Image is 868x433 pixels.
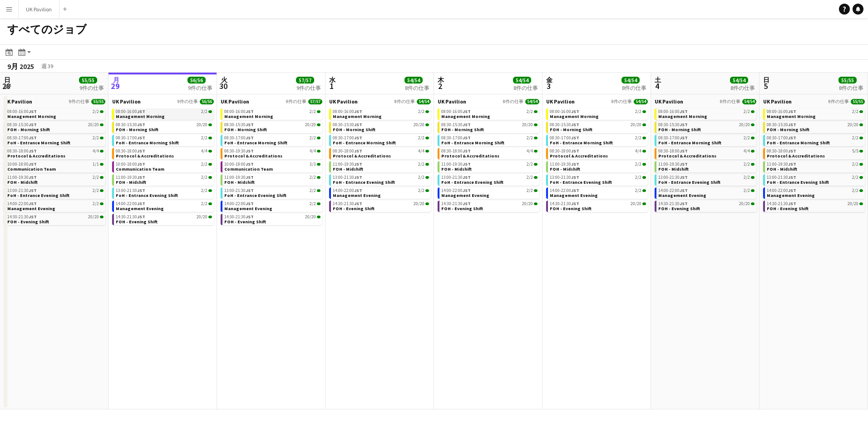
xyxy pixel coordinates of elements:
span: 2/2 [93,109,99,114]
span: 13:00-21:30 [767,175,796,180]
a: 08:30-17:00JST2/2FoH - Entrance Morning Shift [116,135,212,145]
span: 08:30-18:00 [767,149,796,153]
a: 13:00-21:30JST2/2FoH - Entrance Evening Shift [333,174,429,185]
span: JST [29,108,37,114]
span: FOH - Midshift [550,166,580,172]
span: 2/2 [527,109,533,114]
a: 11:00-19:30JST2/2FOH - Midshift [224,174,321,185]
span: FOH - Morning Shift [441,127,484,133]
span: 08:30-17:00 [658,136,688,140]
span: 4/4 [310,149,316,153]
span: JST [463,174,471,180]
span: 08:30-18:00 [116,149,145,153]
span: Protocol & Accreditations [224,153,282,159]
span: 4/4 [418,149,424,153]
span: 5/5 [852,149,858,153]
span: 56/56 [200,99,214,104]
a: 08:30-18:00JST4/4Protocol & Accreditations [333,148,429,158]
span: 4/4 [201,149,207,153]
span: Management Morning [224,113,273,119]
span: Management Morning [441,113,490,119]
button: UK Pavilion [19,0,59,18]
a: 08:00-16:00JST2/2Management Morning [767,108,863,119]
span: JST [137,174,145,180]
span: 20/20 [848,123,858,127]
a: 13:00-21:30JST2/2FoH - Entrance Evening Shift [767,174,863,185]
span: JST [571,135,579,141]
span: 11:00-19:30 [441,162,471,167]
span: 2/2 [744,162,750,167]
span: 08:00-16:00 [7,109,37,114]
span: Communication Team [224,166,273,172]
span: JST [29,122,37,128]
span: 11:00-19:30 [550,162,579,167]
a: 11:00-19:30JST2/2FOH - Midshift [333,161,429,172]
span: 2/2 [527,136,533,140]
span: 08:00-16:00 [224,109,254,114]
span: 2/2 [201,136,207,140]
span: 08:30-19:30 [224,149,254,153]
span: 3/3 [310,162,316,167]
span: JST [571,122,579,128]
span: 8件の仕事 [612,99,632,104]
span: 2/2 [744,175,750,180]
span: Management Morning [550,113,599,119]
span: JST [463,148,471,154]
span: JST [788,108,796,114]
span: JST [680,187,688,193]
span: 13:00-21:30 [7,188,37,193]
span: 2/2 [93,175,99,180]
span: 08:30-17:00 [550,136,579,140]
a: 08:30-15:30JST20/20FOH - Morning Shift [333,122,429,132]
a: 11:00-19:30JST2/2FOH - Midshift [658,161,755,172]
span: Management Morning [7,113,56,119]
a: 08:30-17:00JST2/2FoH - Entrance Morning Shift [658,135,755,145]
span: 08:00-16:00 [116,109,145,114]
span: 2/2 [527,175,533,180]
span: 08:00-16:00 [550,109,579,114]
span: 08:30-17:00 [333,136,362,140]
span: 08:30-18:00 [333,149,362,153]
span: 2/2 [744,136,750,140]
a: UK Pavilion9件の仕事55/55 [4,98,105,105]
a: 11:00-19:30JST2/2FOH - Midshift [550,161,646,172]
span: JST [463,161,471,167]
span: JST [571,187,579,193]
span: Protocol & Accreditations [441,153,499,159]
span: JST [680,108,688,114]
span: 2/2 [635,175,641,180]
span: 9件の仕事 [178,99,198,104]
span: 11:00-19:30 [224,175,254,180]
span: Management Morning [116,113,165,119]
span: JST [680,161,688,167]
span: JST [571,148,579,154]
span: 08:30-15:30 [333,123,362,127]
span: FOH - Morning Shift [333,127,375,133]
a: UK Pavilion8件の仕事54/54 [329,98,431,105]
span: 08:30-15:30 [767,123,796,127]
span: 8件の仕事 [829,99,849,104]
span: JST [680,122,688,128]
a: 08:30-17:00JST2/2FoH - Entrance Morning Shift [550,135,646,145]
span: 11:00-19:30 [767,162,796,167]
span: JST [137,108,145,114]
a: 08:30-18:00JST5/5Protocol & Accreditations [767,148,863,158]
span: JST [246,122,254,128]
span: 20/20 [305,123,316,127]
span: UK Pavilion [329,98,358,105]
span: 2/2 [201,109,207,114]
span: 4/4 [635,149,641,153]
span: FOH - Midshift [441,166,472,172]
span: 08:30-17:00 [116,136,145,140]
span: FoH - Entrance Evening Shift [550,179,612,185]
span: 11:00-19:30 [333,162,362,167]
a: 13:00-21:30JST2/2FoH - Entrance Evening Shift [116,187,212,198]
span: Protocol & Accreditations [116,153,174,159]
a: UK Pavilion8件の仕事54/54 [546,98,648,105]
span: JST [354,187,362,193]
span: 08:30-15:30 [7,123,37,127]
span: JST [137,187,145,193]
span: FoH - Entrance Morning Shift [7,140,70,146]
span: JST [354,122,362,128]
span: 54/54 [525,99,539,104]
